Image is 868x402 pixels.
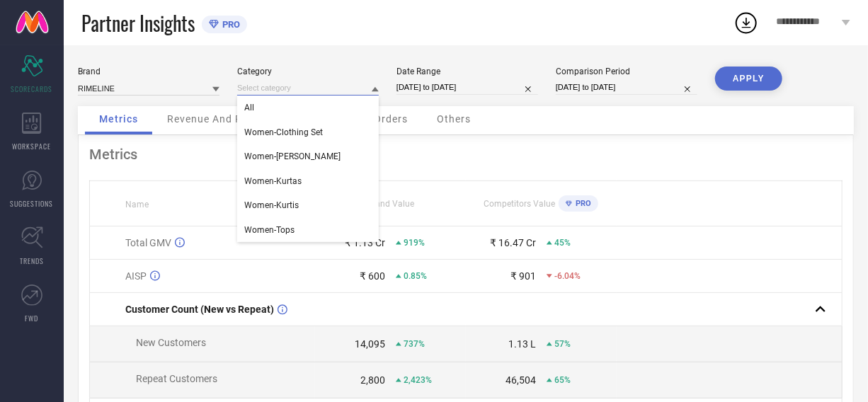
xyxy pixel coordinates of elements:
[572,199,591,208] span: PRO
[125,200,149,209] span: Name
[396,80,538,95] input: Select date range
[167,113,270,125] span: Revenue And Pricing
[508,338,536,350] div: 1.13 L
[244,103,254,113] span: All
[506,374,536,386] div: 46,504
[237,144,379,168] div: Women-Kurta Sets
[556,80,697,95] input: Select comparison period
[404,375,432,385] span: 2,423%
[490,237,536,248] div: ₹ 16.47 Cr
[404,271,427,281] span: 0.85%
[367,199,414,209] span: Brand Value
[345,237,385,248] div: ₹ 1.13 Cr
[244,176,302,186] span: Women-Kurtas
[396,67,538,76] div: Date Range
[237,120,379,144] div: Women-Clothing Set
[715,67,782,91] button: APPLY
[125,304,274,315] span: Customer Count (New vs Repeat)
[237,81,379,96] input: Select category
[125,237,171,248] span: Total GMV
[237,96,379,120] div: All
[81,8,195,38] span: Partner Insights
[136,337,206,348] span: New Customers
[244,151,341,161] span: Women-[PERSON_NAME]
[360,374,385,386] div: 2,800
[556,67,697,76] div: Comparison Period
[404,339,425,349] span: 737%
[437,113,471,125] span: Others
[11,84,53,94] span: SCORECARDS
[125,270,147,282] span: AISP
[244,127,323,137] span: Women-Clothing Set
[360,270,385,282] div: ₹ 600
[237,169,379,193] div: Women-Kurtas
[404,238,425,248] span: 919%
[554,339,571,349] span: 57%
[136,373,217,384] span: Repeat Customers
[554,238,571,248] span: 45%
[219,19,240,30] span: PRO
[244,225,295,235] span: Women-Tops
[237,67,379,76] div: Category
[237,193,379,217] div: Women-Kurtis
[89,146,843,163] div: Metrics
[237,218,379,242] div: Women-Tops
[25,313,39,323] span: FWD
[78,67,219,76] div: Brand
[99,113,138,125] span: Metrics
[484,199,555,209] span: Competitors Value
[13,141,52,151] span: WORKSPACE
[554,375,571,385] span: 65%
[554,271,581,281] span: -6.04%
[244,200,299,210] span: Women-Kurtis
[20,255,44,266] span: TRENDS
[11,198,54,209] span: SUGGESTIONS
[510,270,536,282] div: ₹ 901
[355,338,385,350] div: 14,095
[733,10,759,35] div: Open download list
